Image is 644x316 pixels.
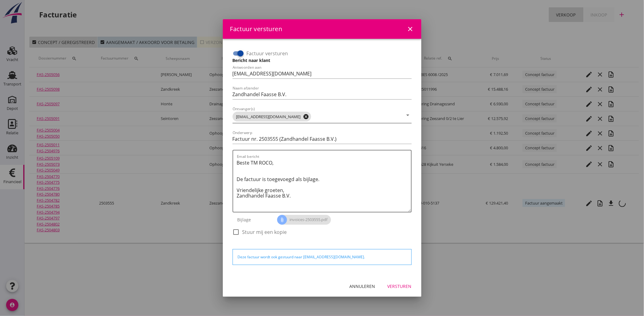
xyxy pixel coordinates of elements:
[407,25,414,33] i: close
[233,134,412,144] input: Onderwerp
[233,57,412,64] h3: Bericht naar klant
[303,114,309,120] i: cancel
[404,111,412,119] i: arrow_drop_down
[233,89,412,99] input: Naam afzender
[230,24,282,34] div: Factuur versturen
[247,50,288,56] label: Factuur versturen
[238,254,407,260] div: Deze factuur wordt ook gestuurd naar [EMAIL_ADDRESS][DOMAIN_NAME].
[350,283,375,289] div: Annuleren
[388,283,412,289] div: Versturen
[312,112,403,122] input: Ontvanger(s)
[242,229,287,235] label: Stuur mij een kopie
[277,215,331,225] span: invoices-2503555.pdf
[233,212,278,227] div: Bijlage
[383,281,417,292] button: Versturen
[277,215,287,225] i: attach_file
[237,158,411,212] textarea: Email bericht
[233,112,311,122] span: [EMAIL_ADDRESS][DOMAIN_NAME]
[233,69,412,78] input: Antwoorden aan
[345,281,380,292] button: Annuleren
